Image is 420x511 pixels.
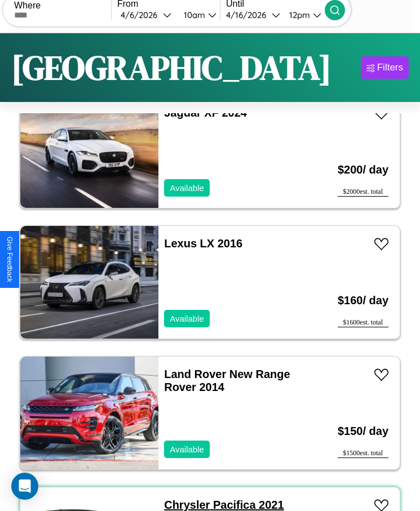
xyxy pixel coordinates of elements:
div: Open Intercom Messenger [11,473,38,500]
a: Chrysler Pacifica 2021 [164,499,284,511]
p: Available [170,311,204,326]
div: Filters [377,62,403,73]
a: Land Rover New Range Rover 2014 [164,368,290,393]
button: 12pm [280,9,325,21]
button: Filters [361,56,409,79]
h3: $ 160 / day [338,283,388,318]
h1: [GEOGRAPHIC_DATA] [11,45,331,91]
div: $ 1600 est. total [338,318,388,327]
a: Lexus LX 2016 [164,237,242,250]
button: 10am [175,9,220,21]
div: Give Feedback [6,237,14,282]
div: 10am [178,10,208,20]
label: Where [14,1,111,11]
div: $ 2000 est. total [338,188,388,197]
div: $ 1500 est. total [338,449,388,458]
p: Available [170,442,204,457]
div: 12pm [284,10,313,20]
p: Available [170,180,204,195]
button: 4/6/2026 [117,9,175,21]
div: 4 / 16 / 2026 [226,10,272,20]
h3: $ 150 / day [338,414,388,449]
div: 4 / 6 / 2026 [121,10,163,20]
h3: $ 200 / day [338,152,388,188]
